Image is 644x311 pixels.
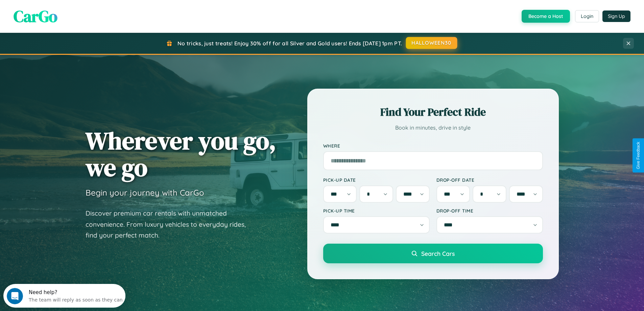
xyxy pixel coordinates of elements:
[323,177,430,183] label: Pick-up Date
[522,10,570,23] button: Become a Host
[421,250,455,257] span: Search Cars
[436,177,543,183] label: Drop-off Date
[406,37,457,49] button: HALLOWEEN30
[323,105,543,119] h2: Find Your Perfect Ride
[177,40,402,47] span: No tricks, just treats! Enjoy 30% off for all Silver and Gold users! Ends [DATE] 1pm PT.
[636,142,641,169] div: Give Feedback
[86,127,276,181] h1: Wherever you go, we go
[323,143,543,149] label: Where
[323,208,430,214] label: Pick-up Time
[25,6,119,11] div: Need help?
[323,244,543,263] button: Search Cars
[7,288,23,304] iframe: Intercom live chat
[602,10,630,22] button: Sign Up
[3,3,126,21] div: Open Intercom Messenger
[323,123,543,133] p: Book in minutes, drive in style
[25,11,119,18] div: The team will reply as soon as they can
[436,208,543,214] label: Drop-off Time
[86,208,255,241] p: Discover premium car rentals with unmatched convenience. From luxury vehicles to everyday rides, ...
[575,10,599,22] button: Login
[3,284,125,308] iframe: Intercom live chat discovery launcher
[86,187,204,198] h3: Begin your journey with CarGo
[14,5,57,27] span: CarGo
